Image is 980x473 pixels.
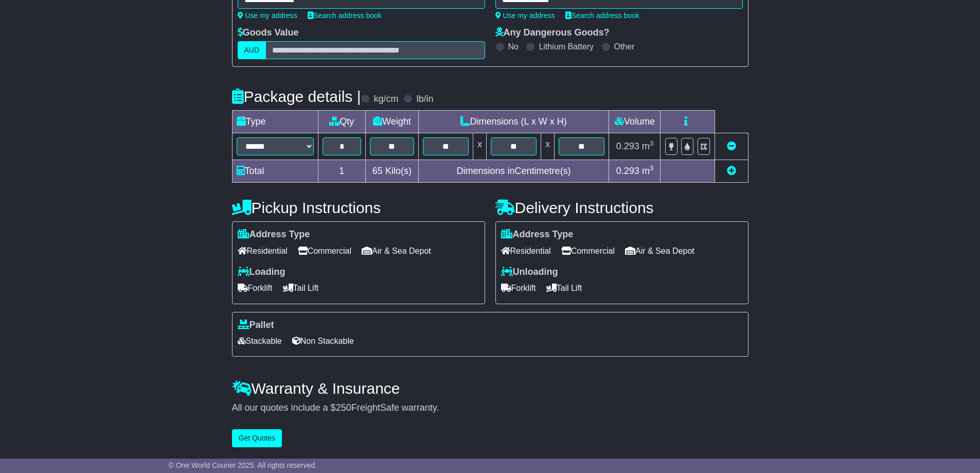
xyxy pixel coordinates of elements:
[238,243,288,259] span: Residential
[232,199,485,216] h4: Pickup Instructions
[238,41,266,59] label: AUD
[650,164,654,172] sup: 3
[232,429,282,447] button: Get Quotes
[232,111,318,133] td: Type
[238,11,297,20] a: Use my address
[283,280,319,296] span: Tail Lift
[232,160,318,183] td: Total
[232,402,749,414] div: All our quotes include a $ FreightSafe warranty.
[565,11,639,20] a: Search address book
[495,27,610,39] label: Any Dangerous Goods?
[232,380,749,397] h4: Warranty & Insurance
[238,229,310,240] label: Address Type
[642,166,654,176] span: m
[501,243,551,259] span: Residential
[308,11,382,20] a: Search address book
[539,42,594,51] label: Lithium Battery
[616,166,639,176] span: 0.293
[418,111,609,133] td: Dimensions (L x W x H)
[418,160,609,183] td: Dimensions in Centimetre(s)
[727,141,736,151] a: Remove this item
[366,160,419,183] td: Kilo(s)
[508,42,519,51] label: No
[238,267,286,278] label: Loading
[373,94,398,105] label: kg/cm
[650,139,654,147] sup: 3
[546,280,582,296] span: Tail Lift
[501,267,558,278] label: Unloading
[362,243,431,259] span: Air & Sea Depot
[372,166,383,176] span: 65
[336,402,351,413] span: 250
[495,199,749,216] h4: Delivery Instructions
[416,94,433,105] label: lb/in
[318,111,366,133] td: Qty
[625,243,694,259] span: Air & Sea Depot
[366,111,419,133] td: Weight
[298,243,351,259] span: Commercial
[238,320,274,331] label: Pallet
[501,280,536,296] span: Forklift
[169,461,317,469] span: © One World Courier 2025. All rights reserved.
[238,280,273,296] span: Forklift
[473,133,486,160] td: x
[614,42,635,51] label: Other
[238,333,282,349] span: Stackable
[609,111,661,133] td: Volume
[501,229,574,240] label: Address Type
[232,88,361,105] h4: Package details |
[238,27,299,39] label: Goods Value
[318,160,366,183] td: 1
[541,133,555,160] td: x
[292,333,354,349] span: Non Stackable
[616,141,639,151] span: 0.293
[727,166,736,176] a: Add new item
[642,141,654,151] span: m
[495,11,555,20] a: Use my address
[561,243,615,259] span: Commercial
